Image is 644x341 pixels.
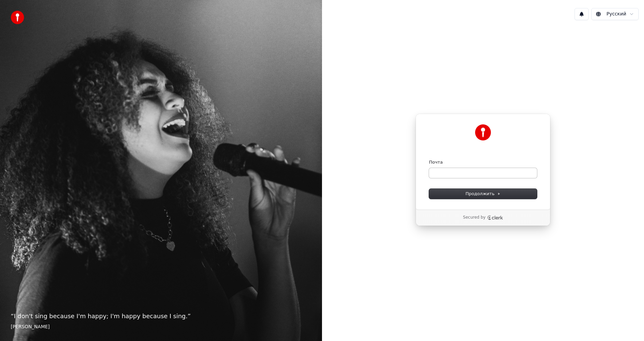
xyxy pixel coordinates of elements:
button: Продолжить [429,189,537,199]
footer: [PERSON_NAME] [11,324,311,330]
p: “ I don't sing because I'm happy; I'm happy because I sing. ” [11,311,311,321]
p: Secured by [463,215,485,220]
label: Почта [429,159,443,165]
span: Продолжить [466,191,501,197]
img: youka [11,11,24,24]
a: Clerk logo [487,215,503,220]
img: Youka [475,124,491,140]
